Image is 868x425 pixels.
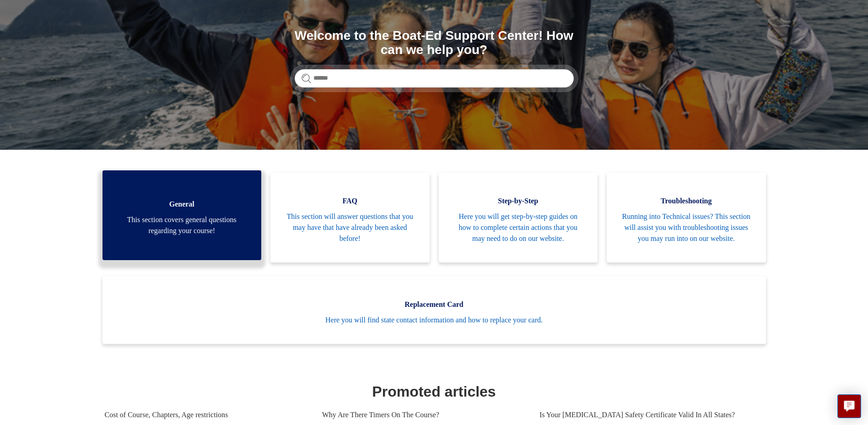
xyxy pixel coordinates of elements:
[116,214,248,236] span: This section covers general questions regarding your course!
[439,173,598,262] a: Step-by-Step Here you will get step-by-step guides on how to complete certain actions that you ma...
[116,315,752,326] span: Here you will find state contact information and how to replace your card.
[295,69,574,87] input: Search
[620,211,752,244] span: Running into Technical issues? This section will assist you with troubleshooting issues you may r...
[105,381,764,403] h1: Promoted articles
[270,173,430,262] a: FAQ This section will answer questions that you may have that have already been asked before!
[607,173,766,262] a: Troubleshooting Running into Technical issues? This section will assist you with troubleshooting ...
[837,394,861,418] button: Live chat
[116,299,752,310] span: Replacement Card
[102,276,766,344] a: Replacement Card Here you will find state contact information and how to replace your card.
[453,196,584,207] span: Step-by-Step
[620,196,752,207] span: Troubleshooting
[284,211,416,244] span: This section will answer questions that you may have that have already been asked before!
[453,211,584,244] span: Here you will get step-by-step guides on how to complete certain actions that you may need to do ...
[284,196,416,207] span: FAQ
[102,170,262,260] a: General This section covers general questions regarding your course!
[295,29,574,57] h1: Welcome to the Boat-Ed Support Center! How can we help you?
[116,199,248,210] span: General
